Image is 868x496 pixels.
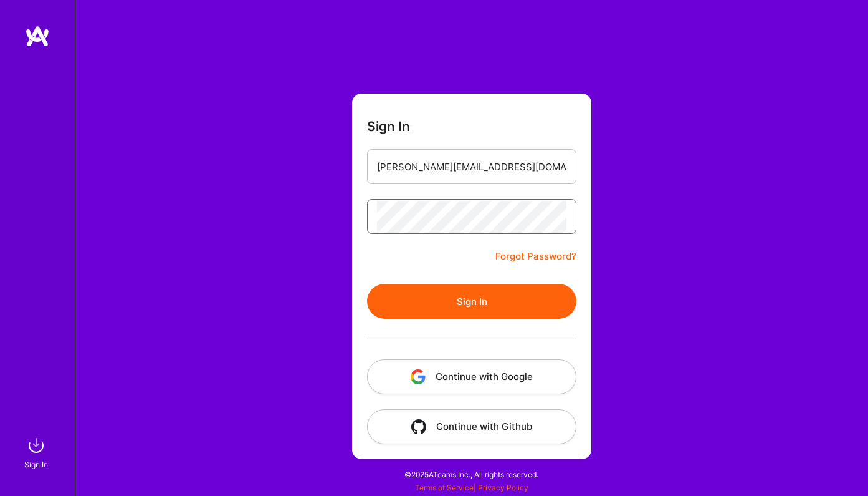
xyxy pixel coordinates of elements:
a: Terms of Service [415,483,474,492]
a: sign inSign In [26,433,49,471]
div: © 2025 ATeams Inc., All rights reserved. [75,459,868,490]
button: Continue with Google [367,359,576,394]
img: logo [25,25,50,47]
img: icon [411,419,426,434]
a: Forgot Password? [495,249,576,264]
div: Sign In [24,458,48,471]
button: Continue with Github [367,409,576,444]
h3: Sign In [367,119,410,134]
img: icon [411,369,426,384]
img: sign in [24,433,49,458]
input: Email... [377,151,566,183]
span: | [415,483,528,492]
button: Sign In [367,284,576,319]
a: Privacy Policy [478,483,528,492]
